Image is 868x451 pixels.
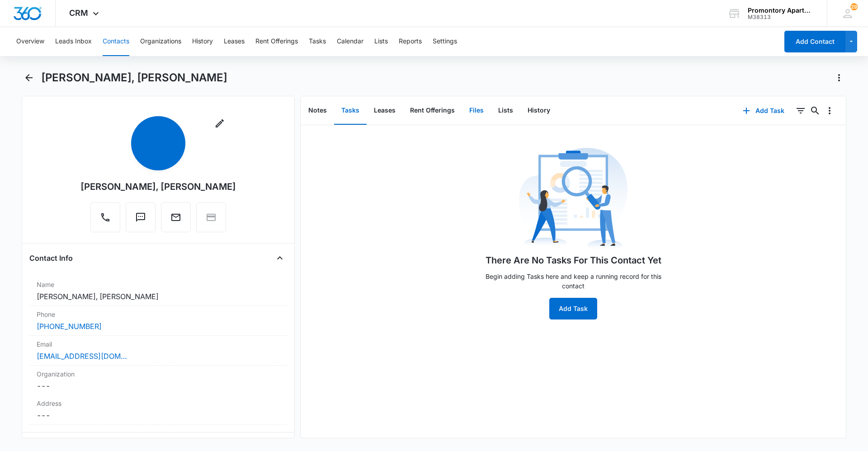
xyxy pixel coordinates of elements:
[850,3,858,10] div: notifications count
[161,202,191,232] button: Email
[255,27,298,56] button: Rent Offerings
[793,103,808,118] button: Filters
[90,202,120,232] button: Call
[29,276,287,306] div: Name[PERSON_NAME], [PERSON_NAME]
[462,97,491,125] button: Files
[734,100,793,122] button: Add Task
[748,14,814,20] div: account id
[399,27,422,56] button: Reports
[367,97,403,125] button: Leases
[161,216,191,224] a: Email
[478,272,668,291] p: Begin adding Tasks here and keep a running record for this contact
[37,381,280,391] dd: ---
[832,70,846,85] button: Actions
[192,27,213,56] button: History
[29,306,287,336] div: Phone[PHONE_NUMBER]
[433,27,457,56] button: Settings
[808,103,822,118] button: Search...
[309,27,326,56] button: Tasks
[126,202,156,232] button: Text
[273,251,287,265] button: Close
[29,253,73,263] h4: Contact Info
[850,3,858,10] span: 29
[37,291,280,302] dd: [PERSON_NAME], [PERSON_NAME]
[69,8,88,18] span: CRM
[126,216,156,224] a: Text
[80,180,236,193] div: [PERSON_NAME], [PERSON_NAME]
[301,97,334,125] button: Notes
[520,97,557,125] button: History
[784,31,845,52] button: Add Contact
[37,369,280,379] label: Organization
[37,280,280,289] label: Name
[29,395,287,425] div: Address---
[37,410,280,421] dd: ---
[374,27,388,56] button: Lists
[140,27,181,56] button: Organizations
[334,97,367,125] button: Tasks
[16,27,44,56] button: Overview
[519,145,627,254] img: No Data
[37,399,280,408] label: Address
[337,27,363,56] button: Calendar
[403,97,462,125] button: Rent Offerings
[22,70,36,85] button: Back
[748,7,814,14] div: account name
[41,71,227,85] h1: [PERSON_NAME], [PERSON_NAME]
[37,321,102,332] a: [PHONE_NUMBER]
[549,298,597,319] button: Add Task
[37,339,280,349] label: Email
[29,336,287,366] div: Email[EMAIL_ADDRESS][DOMAIN_NAME]
[90,216,120,224] a: Call
[37,351,127,362] a: [EMAIL_ADDRESS][DOMAIN_NAME]
[103,27,129,56] button: Contacts
[224,27,245,56] button: Leases
[55,27,92,56] button: Leads Inbox
[37,310,280,319] label: Phone
[486,254,661,267] h1: There Are No Tasks For This Contact Yet
[822,103,837,118] button: Overflow Menu
[491,97,520,125] button: Lists
[29,366,287,395] div: Organization---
